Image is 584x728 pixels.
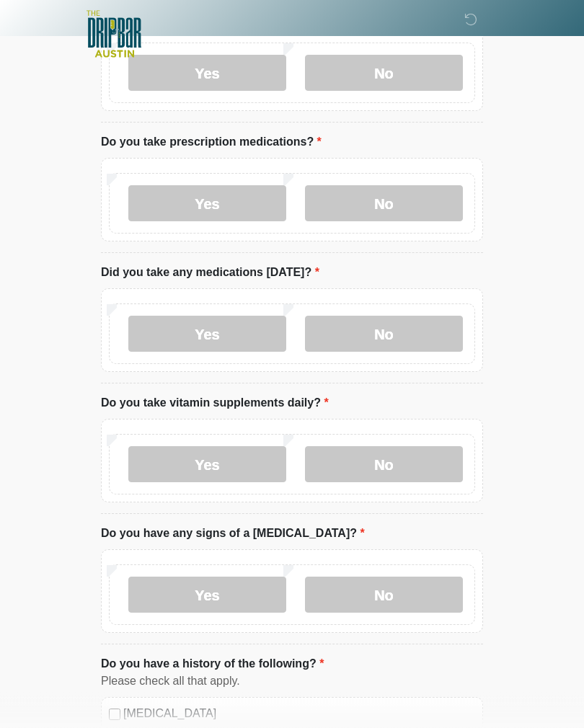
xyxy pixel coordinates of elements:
[305,447,463,483] label: No
[305,186,463,222] label: No
[305,577,463,613] label: No
[101,134,322,151] label: Do you take prescription medications?
[123,706,475,723] label: [MEDICAL_DATA]
[128,577,286,613] label: Yes
[101,395,329,412] label: Do you take vitamin supplements daily?
[128,186,286,222] label: Yes
[305,316,463,352] label: No
[101,265,319,282] label: Did you take any medications [DATE]?
[128,316,286,352] label: Yes
[305,56,463,92] label: No
[101,525,365,543] label: Do you have any signs of a [MEDICAL_DATA]?
[128,447,286,483] label: Yes
[101,656,324,673] label: Do you have a history of the following?
[128,56,286,92] label: Yes
[109,709,120,721] input: [MEDICAL_DATA]
[101,673,483,691] div: Please check all that apply.
[87,11,141,58] img: The DRIPBaR - Austin The Domain Logo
